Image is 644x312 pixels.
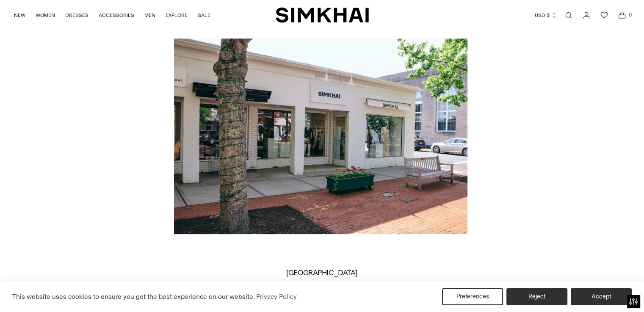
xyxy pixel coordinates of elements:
[596,7,613,24] a: Wishlist
[65,6,88,25] a: DRESSES
[166,6,188,25] a: EXPLORE
[99,6,134,25] a: ACCESSORIES
[571,288,632,305] button: Accept
[442,288,503,305] button: Preferences
[535,6,557,25] button: USD $
[7,280,85,305] iframe: Sign Up via Text for Offers
[198,6,210,25] a: SALE
[614,7,630,24] a: Open cart modal
[174,39,467,234] img: 05_30_2023_Simkhai_SRadisch-104.jpg
[276,7,369,23] a: SIMKHAI
[560,7,577,24] a: Open search modal
[174,268,470,276] h2: [GEOGRAPHIC_DATA]
[12,293,255,301] span: This website uses cookies to ensure you get the best experience on our website.
[14,6,25,25] a: NEW
[144,6,155,25] a: MEN
[36,6,55,25] a: WOMEN
[578,7,595,24] a: Go to the account page
[255,290,298,303] a: Privacy Policy (opens in a new tab)
[506,288,567,305] button: Reject
[626,11,634,19] span: 0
